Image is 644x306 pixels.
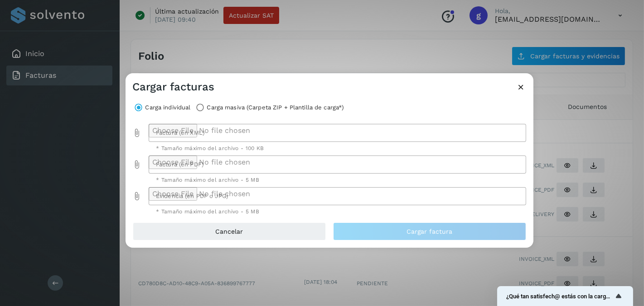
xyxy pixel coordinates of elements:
button: Mostrar encuesta - ¿Qué tan satisfech@ estás con la carga de tus facturas? [506,291,624,301]
h3: Cargar facturas [133,80,215,94]
div: * Tamaño máximo del archivo - 100 KB [156,146,519,151]
span: Cancelar [215,228,243,235]
i: Factura (en PDF) prepended action [133,160,142,169]
div: * Tamaño máximo del archivo - 5 MB [156,209,519,214]
span: ¿Qué tan satisfech@ estás con la carga de tus facturas? [506,293,613,300]
button: Cargar factura [333,222,526,240]
i: Evidencia (en PDF o JPG) prepended action [133,192,142,201]
label: Carga individual [145,101,191,114]
i: Factura (en XML) prepended action [133,128,142,137]
div: * Tamaño máximo del archivo - 5 MB [156,177,519,183]
label: Carga masiva (Carpeta ZIP + Plantilla de carga*) [207,101,344,114]
span: Cargar factura [407,228,452,235]
button: Cancelar [133,222,326,240]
